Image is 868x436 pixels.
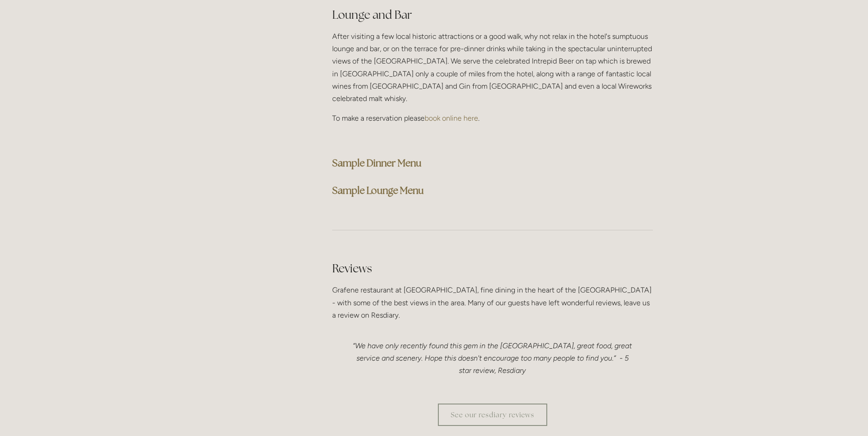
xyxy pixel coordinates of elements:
p: To make a reservation please . [332,112,653,124]
p: “We have only recently found this gem in the [GEOGRAPHIC_DATA], great food, great service and sce... [350,340,635,377]
h2: Lounge and Bar [332,7,653,23]
a: book online here [425,114,478,122]
a: See our resdiary reviews [438,404,547,426]
p: Grafene restaurant at [GEOGRAPHIC_DATA], fine dining in the heart of the [GEOGRAPHIC_DATA] - with... [332,284,653,321]
h2: Reviews [332,261,653,276]
a: Sample Lounge Menu [332,184,424,197]
p: After visiting a few local historic attractions or a good walk, why not relax in the hotel's sump... [332,30,653,105]
a: Sample Dinner Menu [332,157,421,169]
